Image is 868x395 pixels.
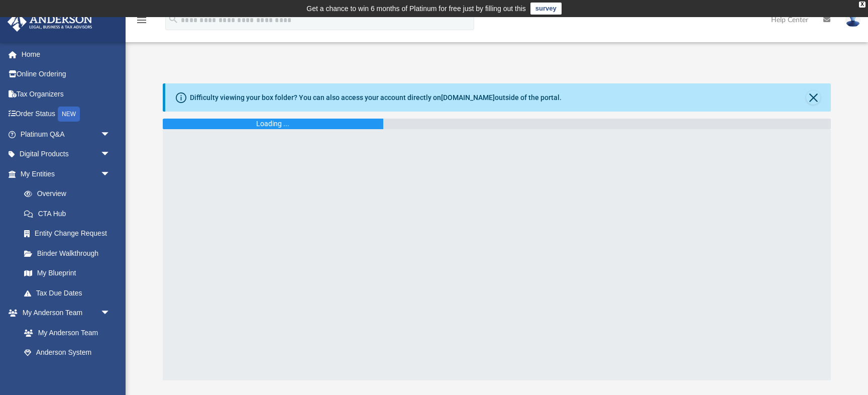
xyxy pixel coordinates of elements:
[100,164,121,184] span: arrow_drop_down
[7,124,126,144] a: Platinum Q&Aarrow_drop_down
[190,92,562,103] div: Difficulty viewing your box folder? You can also access your account directly on outside of the p...
[58,107,80,122] div: NEW
[806,90,820,105] button: Close
[7,84,126,104] a: Tax Organizers
[859,2,865,8] div: close
[5,12,95,32] img: Anderson Advisors Platinum Portal
[14,343,121,363] a: Anderson System
[100,303,121,324] span: arrow_drop_down
[7,64,126,84] a: Online Ordering
[845,13,860,27] img: User Pic
[256,119,289,129] div: Loading ...
[136,14,148,26] i: menu
[14,184,126,204] a: Overview
[7,164,126,184] a: My Entitiesarrow_drop_down
[530,3,562,15] a: survey
[306,3,526,15] div: Get a chance to win 6 months of Platinum for free just by filling out this
[14,243,126,263] a: Binder Walkthrough
[14,263,121,283] a: My Blueprint
[100,124,121,145] span: arrow_drop_down
[136,19,148,26] a: menu
[7,44,126,64] a: Home
[7,303,121,323] a: My Anderson Teamarrow_drop_down
[14,323,116,343] a: My Anderson Team
[168,14,179,25] i: search
[14,283,126,303] a: Tax Due Dates
[100,144,121,165] span: arrow_drop_down
[7,144,126,164] a: Digital Productsarrow_drop_down
[7,104,126,125] a: Order StatusNEW
[14,224,126,244] a: Entity Change Request
[14,204,126,224] a: CTA Hub
[441,93,495,102] a: [DOMAIN_NAME]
